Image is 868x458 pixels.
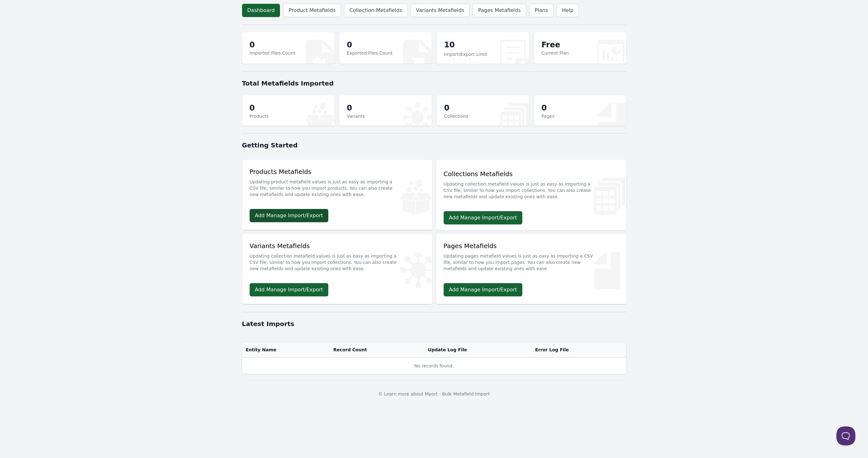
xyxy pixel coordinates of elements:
[347,113,365,119] p: Variants
[242,319,626,328] h1: Latest Imports
[378,391,423,396] span: © Learn more about
[242,141,626,150] h1: Getting Started
[531,342,626,358] th: Error Log File
[250,167,425,201] div: Products Metafields
[250,209,329,222] a: Add Manage Import/Export
[424,342,531,358] th: Update Log File
[242,4,280,17] a: Dashboard
[473,4,526,17] a: Pages Metafields
[242,79,626,88] h1: Total Metafields Imported
[836,426,855,445] iframe: Toggle Customer Support
[250,103,269,113] p: 0
[347,40,393,50] p: 0
[444,241,619,276] div: Pages Metafields
[529,4,553,17] a: Plans
[411,4,470,17] a: Variants Metafields
[444,283,523,296] a: Add Manage Import/Export
[250,113,269,119] p: Products
[347,103,365,113] p: 0
[425,391,490,396] a: Mport - Bulk Metafield Import
[444,170,619,204] div: Collections Metafields
[250,40,295,50] p: 0
[330,342,424,358] th: Record Count
[444,51,487,57] p: Import/Export Limit
[283,4,341,17] a: Product Metafields
[344,4,408,17] a: Collection Metafields
[250,176,425,198] p: Updating product metafield values is just as easy as importing a CSV file, similar to how you imp...
[347,50,393,56] p: Exported Files Count
[242,358,626,374] td: No records found.
[444,250,619,272] p: Updating pages metafield values is just as easy as importing a CSV file, similar to how you impor...
[542,113,555,119] p: Pages
[250,50,295,56] p: Imported Files Count
[250,241,425,276] div: Variants Metafields
[556,4,579,17] a: Help
[444,40,487,51] p: 10
[242,342,330,358] th: Entity Name
[542,40,569,50] p: Free
[542,103,555,113] p: 0
[250,250,425,272] p: Updating collection metafield values is just as easy as importing a CSV file, similar to how you ...
[444,103,469,113] p: 0
[250,283,329,296] a: Add Manage Import/Export
[542,50,569,56] p: Current Plan
[444,211,523,224] a: Add Manage Import/Export
[444,178,619,200] p: Updating collection metafield values is just as easy as importing a CSV file, similar to how you ...
[444,113,469,119] p: Collections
